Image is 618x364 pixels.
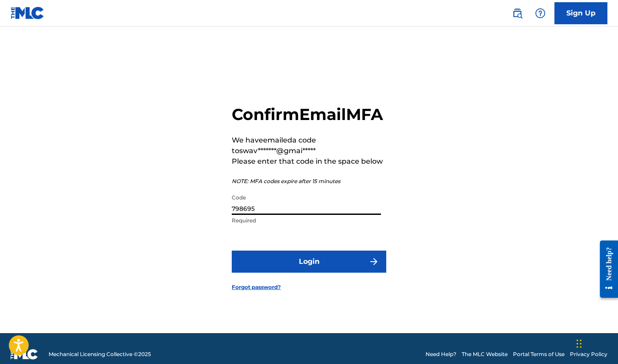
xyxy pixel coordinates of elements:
[232,156,386,167] p: Please enter that code in the space below
[232,177,386,185] p: NOTE: MFA codes expire after 15 minutes
[232,105,386,124] h2: Confirm Email MFA
[232,217,381,225] p: Required
[593,233,618,306] iframe: Resource Center
[426,350,456,358] a: Need Help?
[512,8,523,19] img: search
[11,7,45,19] img: MLC Logo
[49,350,151,358] span: Mechanical Licensing Collective © 2025
[369,256,379,267] img: f7272a7cc735f4ea7f67.svg
[570,350,607,358] a: Privacy Policy
[232,251,386,273] button: Login
[11,349,38,360] img: logo
[535,8,546,19] img: help
[531,4,549,22] div: Help
[462,350,508,358] a: The MLC Website
[513,350,565,358] a: Portal Terms of Use
[232,283,281,291] a: Forgot password?
[577,330,582,357] div: Drag
[574,322,618,364] iframe: Chat Widget
[554,2,607,24] a: Sign Up
[509,4,526,22] a: Public Search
